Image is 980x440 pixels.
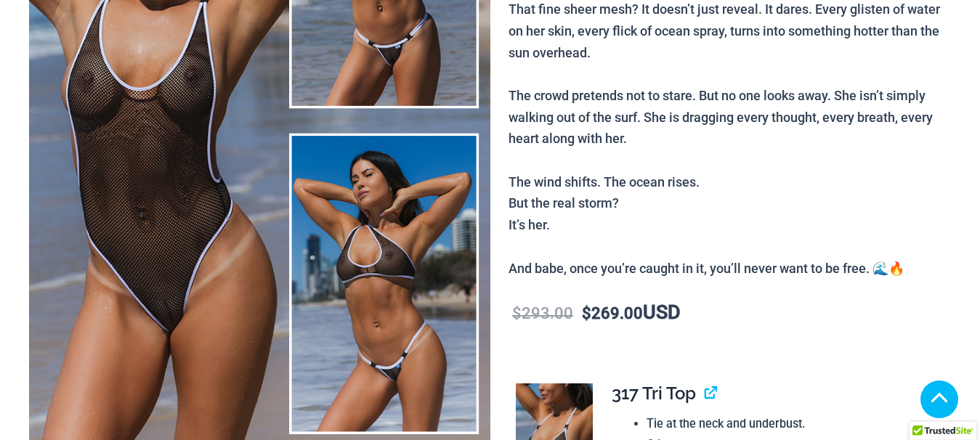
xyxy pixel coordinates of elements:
[512,304,573,322] bdi: 293.00
[509,302,951,325] p: USD
[512,304,522,322] span: $
[582,304,591,322] span: $
[612,383,696,404] span: 317 Tri Top
[647,413,939,435] li: Tie at the neck and underbust.
[582,304,643,322] bdi: 269.00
